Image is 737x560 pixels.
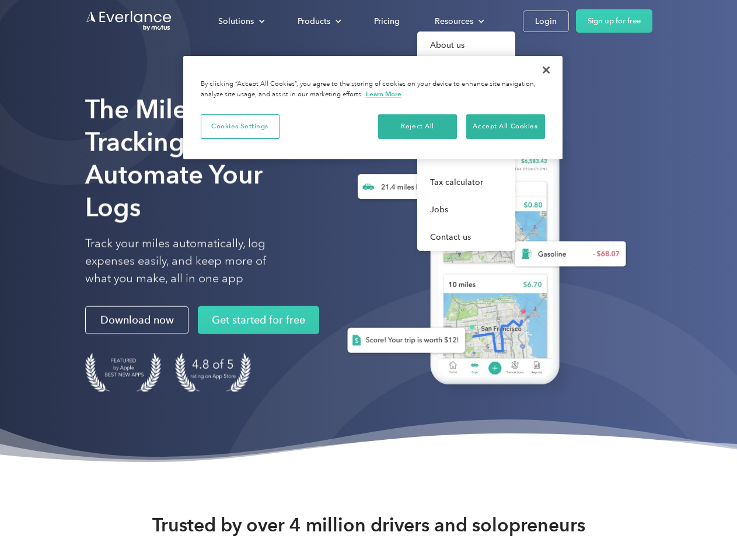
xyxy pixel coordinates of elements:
[374,14,400,29] div: Pricing
[435,14,473,29] div: Resources
[417,223,515,251] a: Contact us
[218,14,254,29] div: Solutions
[201,114,280,139] button: Cookies Settings
[535,14,557,29] div: Login
[417,32,515,59] a: About us
[366,90,401,98] a: More information about your privacy, opens in a new tab
[85,10,173,32] a: Go to homepage
[207,11,274,32] div: Solutions
[417,169,515,196] a: Tax calculator
[175,353,251,392] img: 4.9 out of 5 stars on the app store
[298,14,330,29] div: Products
[417,196,515,223] a: Jobs
[85,306,188,334] a: Download now
[183,56,563,159] div: Privacy
[201,79,545,100] div: By clicking “Accept All Cookies”, you agree to the storing of cookies on your device to enhance s...
[417,32,515,251] nav: Resources
[378,114,457,139] button: Reject All
[423,11,494,32] div: Resources
[329,111,635,402] img: Everlance, mileage tracker app, expense tracking app
[85,235,294,288] p: Track your miles automatically, log expenses easily, and keep more of what you make, all in one app
[576,9,652,33] a: Sign up for free
[286,11,351,32] div: Products
[198,306,319,334] a: Get started for free
[183,56,563,159] div: Cookie banner
[523,10,569,32] a: Login
[362,11,411,32] a: Pricing
[152,513,585,537] strong: Trusted by over 4 million drivers and solopreneurs
[85,353,161,392] img: Badge for Featured by Apple Best New Apps
[533,57,559,83] button: Close
[466,114,545,139] button: Accept All Cookies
